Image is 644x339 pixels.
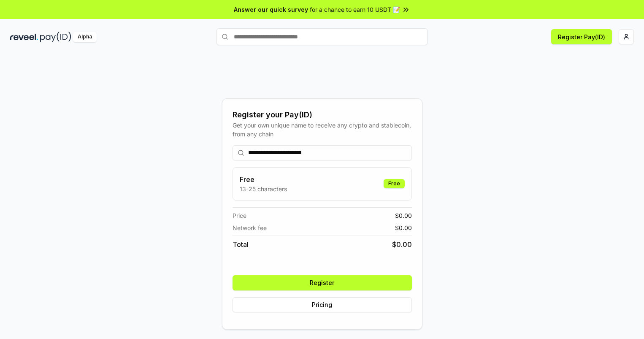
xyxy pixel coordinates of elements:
[233,211,246,220] span: Price
[384,179,405,188] div: Free
[395,211,412,220] span: $ 0.00
[233,275,412,290] button: Register
[40,32,71,42] img: pay_id
[395,223,412,232] span: $ 0.00
[73,32,97,42] div: Alpha
[392,239,412,250] span: $ 0.00
[310,5,400,14] span: for a chance to earn 10 USDT 📝
[233,109,412,121] div: Register your Pay(ID)
[551,29,612,44] button: Register Pay(ID)
[234,5,308,14] span: Answer our quick survey
[240,184,287,193] p: 13-25 characters
[233,223,267,232] span: Network fee
[233,297,412,312] button: Pricing
[233,239,249,250] span: Total
[240,174,287,184] h3: Free
[233,121,412,138] div: Get your own unique name to receive any crypto and stablecoin, from any chain
[10,32,38,42] img: reveel_dark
